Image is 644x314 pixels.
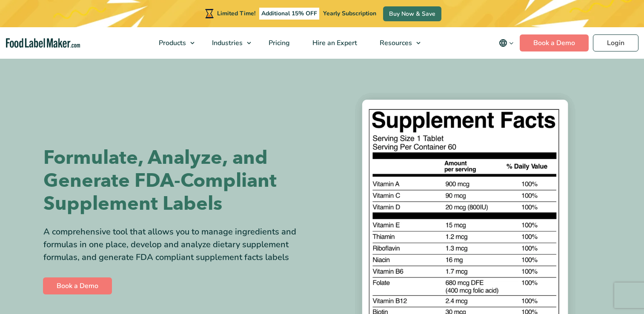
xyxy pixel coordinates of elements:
span: Industries [209,38,243,48]
a: Pricing [258,27,299,59]
span: Hire an Expert [310,38,358,48]
a: Login [593,34,638,51]
a: Book a Demo [520,34,589,51]
a: Book a Demo [43,277,112,294]
span: Pricing [266,38,291,48]
a: Hire an Expert [301,27,366,59]
a: Products [148,27,199,59]
span: Limited Time! [217,9,255,17]
span: Resources [377,38,413,48]
a: Industries [201,27,255,59]
h1: Formulate, Analyze, and Generate FDA-Compliant Supplement Labels [43,146,316,215]
span: Additional 15% OFF [259,8,319,20]
a: Resources [369,27,425,59]
span: Yearly Subscription [323,9,376,17]
a: Buy Now & Save [383,6,441,21]
span: Products [156,38,187,48]
div: A comprehensive tool that allows you to manage ingredients and formulas in one place, develop and... [43,226,316,264]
